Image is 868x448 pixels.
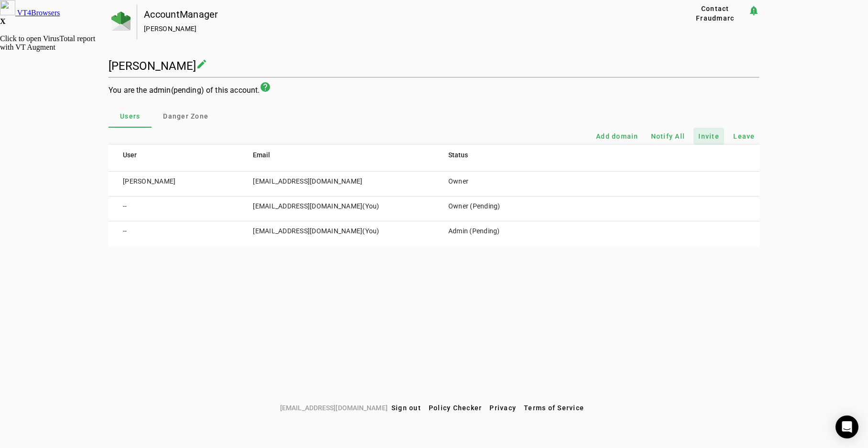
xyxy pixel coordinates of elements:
span: Contact Fraudmarc [686,4,744,23]
td: -- [108,221,239,246]
span: Notify All [651,131,685,141]
td: [PERSON_NAME] [108,172,239,197]
span: (You) [362,227,379,235]
h1: [PERSON_NAME] [108,59,196,73]
td: Admin (Pending) [434,221,532,246]
div: Status [448,150,524,160]
button: Terms of Service [520,399,588,416]
button: Invite [694,128,724,145]
span: (You) [362,202,379,210]
div: User [123,150,231,160]
div: User [123,150,137,160]
app-page-header: AccountManager [108,5,759,39]
td: -- [108,197,239,221]
span: Danger Zone [163,113,208,120]
mat-icon: notification_important [748,5,759,16]
button: Sign out [388,399,425,416]
span: Privacy [489,404,516,412]
span: Add domain [596,131,639,141]
button: Leave [729,128,759,145]
span: Invite [698,131,719,141]
mat-icon: help [260,81,271,93]
div: Open Intercom Messenger [835,415,858,438]
button: Contact Fraudmarc [683,5,748,22]
td: Owner (Pending) [434,197,532,221]
div: Email [253,150,426,160]
div: [PERSON_NAME] [144,24,652,33]
button: Policy Checker [425,399,486,416]
div: Status [448,150,468,160]
span: Leave [733,131,755,141]
div: AccountManager [144,10,652,19]
button: Notify All [647,128,689,145]
span: Users [120,113,140,120]
span: [EMAIL_ADDRESS][DOMAIN_NAME] [280,403,388,413]
button: Privacy [486,399,520,416]
td: [EMAIL_ADDRESS][DOMAIN_NAME] [239,197,434,221]
div: Email [253,150,270,160]
td: Owner [434,172,532,197]
span: Policy Checker [429,404,482,412]
button: Add domain [592,128,642,145]
img: Fraudmarc Logo [111,11,130,31]
span: Sign out [391,404,421,412]
td: [EMAIL_ADDRESS][DOMAIN_NAME] [239,172,434,197]
mat-icon: create [196,58,207,70]
td: [EMAIL_ADDRESS][DOMAIN_NAME] [239,221,434,246]
span: Terms of Service [524,404,584,412]
span: You are the admin(pending) of this account. [108,86,260,95]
